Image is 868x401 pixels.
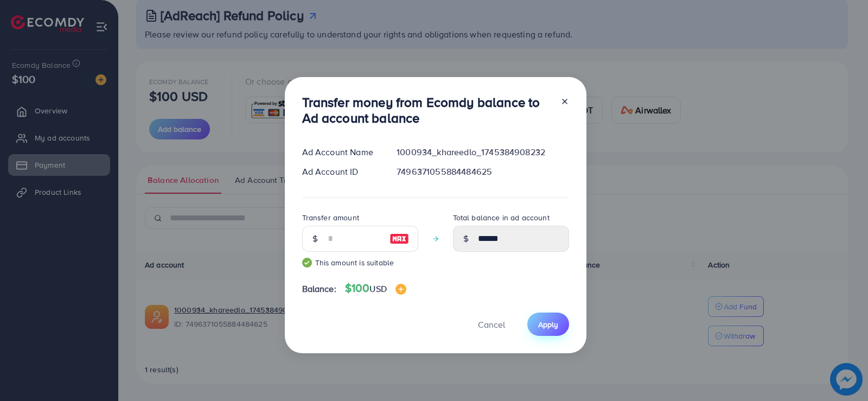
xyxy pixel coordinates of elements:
h4: $100 [345,282,406,295]
div: Ad Account Name [293,146,388,158]
span: Apply [538,319,558,330]
span: Cancel [478,319,505,330]
button: Cancel [464,313,519,336]
img: guide [302,258,312,268]
small: This amount is suitable [302,257,418,268]
span: Balance: [302,283,336,295]
div: 1000934_khareedlo_1745384908232 [388,146,577,158]
div: Ad Account ID [293,166,388,178]
img: image [390,232,409,245]
label: Transfer amount [302,212,359,223]
span: USD [369,283,386,295]
button: Apply [527,313,569,336]
h3: Transfer money from Ecomdy balance to Ad account balance [302,94,552,126]
label: Total balance in ad account [453,212,550,223]
img: image [395,284,406,295]
div: 7496371055884484625 [388,166,577,178]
